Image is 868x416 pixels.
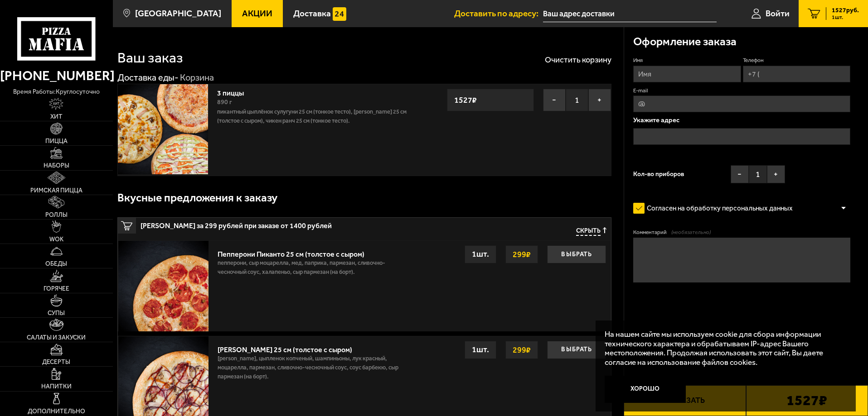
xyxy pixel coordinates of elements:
span: Наборы [44,163,69,169]
span: Пицца [45,138,68,144]
div: 1 шт. [465,245,496,263]
span: Обеды [45,261,67,267]
div: 1 шт. [465,341,496,359]
div: Пепперони Пиканто 25 см (толстое с сыром) [218,245,388,258]
strong: 1527 ₽ [452,91,479,109]
span: Доставить по адресу: [454,9,543,18]
input: Имя [633,66,741,82]
p: Пикантный цыплёнок сулугуни 25 см (тонкое тесто), [PERSON_NAME] 25 см (толстое с сыром), Чикен Ра... [217,107,418,125]
span: Десерты [42,359,70,365]
p: [PERSON_NAME], цыпленок копченый, шампиньоны, лук красный, моцарелла, пармезан, сливочно-чесночны... [218,354,416,386]
h3: Оформление заказа [633,36,737,48]
span: (необязательно) [671,229,711,236]
span: Римская пицца [30,187,82,194]
a: Пепперони Пиканто 25 см (толстое с сыром)пепперони, сыр Моцарелла, мед, паприка, пармезан, сливоч... [118,240,611,331]
button: − [731,165,749,183]
button: Выбрать [547,341,606,359]
span: 1 шт. [832,14,859,20]
span: [GEOGRAPHIC_DATA] [135,9,221,18]
button: Очистить корзину [545,56,611,64]
span: 1 [566,89,588,111]
span: 1 [749,165,767,183]
span: Кол-во приборов [633,171,684,177]
label: Телефон [743,57,850,64]
label: E-mail [633,87,850,95]
h3: Вкусные предложения к заказу [117,192,277,204]
span: Хит [50,114,63,120]
button: − [543,89,566,111]
a: 3 пиццы [217,86,253,97]
span: Войти [766,9,790,18]
span: Салаты и закуски [27,335,86,341]
button: + [588,89,611,111]
h1: Ваш заказ [117,51,183,65]
button: + [767,165,785,183]
input: Ваш адрес доставки [543,5,717,22]
label: Согласен на обработку персональных данных [633,199,802,217]
p: пепперони, сыр Моцарелла, мед, паприка, пармезан, сливочно-чесночный соус, халапеньо, сыр пармеза... [218,258,388,281]
span: Напитки [41,383,72,390]
div: Корзина [180,72,214,84]
span: Супы [48,310,65,316]
button: Хорошо [605,376,686,403]
span: Скрыть [576,227,601,236]
strong: 299 ₽ [510,246,533,263]
span: Роллы [45,212,68,218]
p: Укажите адрес [633,117,850,124]
span: Доставка [293,9,331,18]
button: Скрыть [576,227,606,236]
img: 15daf4d41897b9f0e9f617042186c801.svg [333,7,346,21]
button: Выбрать [547,245,606,263]
span: Горячее [44,286,69,292]
span: Акции [242,9,272,18]
span: 890 г [217,98,232,106]
span: [PERSON_NAME] за 299 рублей при заказе от 1400 рублей [141,218,436,230]
label: Имя [633,57,741,64]
span: WOK [49,236,63,243]
div: [PERSON_NAME] 25 см (толстое с сыром) [218,341,416,354]
span: Дополнительно [28,408,85,415]
a: Доставка еды- [117,72,179,83]
input: @ [633,96,850,112]
label: Комментарий [633,229,850,236]
p: На нашем сайте мы используем cookie для сбора информации технического характера и обрабатываем IP... [605,330,842,367]
strong: 299 ₽ [510,341,533,359]
span: 1527 руб. [832,7,859,14]
input: +7 ( [743,66,850,82]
